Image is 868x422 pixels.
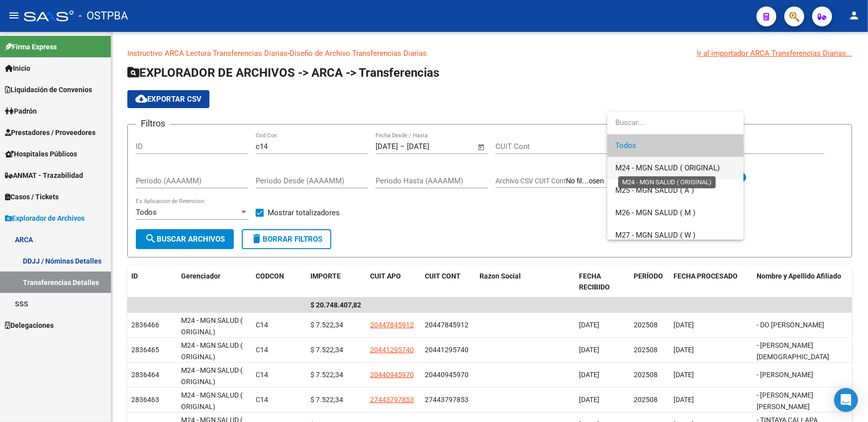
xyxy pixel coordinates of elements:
span: M26 - MGN SALUD ( M ) [615,208,695,217]
span: M25 - MGN SALUD ( A ) [615,186,694,195]
div: Open Intercom Messenger [834,388,858,412]
span: M24 - MGN SALUD ( ORIGINAL) [615,163,720,172]
span: M27 - MGN SALUD ( W ) [615,231,695,240]
span: Todos [615,135,736,157]
input: dropdown search [607,112,744,134]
